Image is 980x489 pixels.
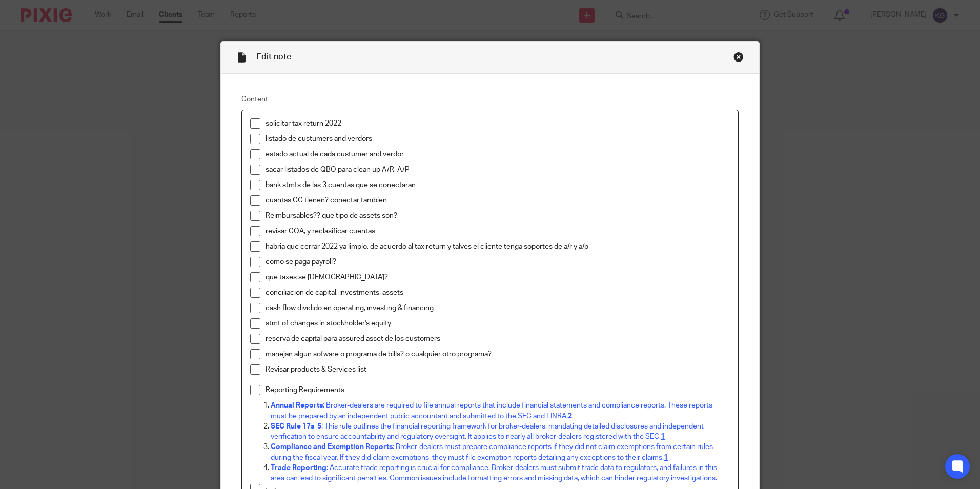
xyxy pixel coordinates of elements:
u: 1 [661,433,665,440]
p: reserva de capital para assured asset de los customers [266,334,730,344]
p: estado actual de cada custumer and verdor [266,149,730,159]
p: como se paga payroll? [266,257,730,267]
a: Trade Reporting: Accurate trade reporting is crucial for compliance. Broker-dealers must submit t... [271,464,719,482]
strong: Annual Reports [271,402,323,409]
a: SEC Rule 17a-5: This rule outlines the financial reporting framework for broker-dealers, mandatin... [271,423,705,440]
a: Compliance and Exemption Reports: Broker-dealers must prepare compliance reports if they did not ... [271,443,714,461]
p: Reimbursables?? que tipo de assets son? [266,211,730,221]
p: cash flow dividido en operating, investing & financing [266,303,730,313]
p: Reporting Requirements [266,385,730,395]
strong: SEC Rule 17a-5 [271,423,321,430]
p: revisar COA, y reclasificar cuentas [266,226,730,236]
label: Content [241,94,739,105]
u: 1 [664,454,668,461]
p: bank stmts de las 3 cuentas que se conectaran [266,180,730,190]
p: listado de custumers and verdors [266,134,730,144]
u: 2 [568,413,572,420]
p: habria que cerrar 2022 ya limpio, de acuerdo al tax return y talves el cliente tenga soportes de ... [266,241,730,252]
p: sacar listados de QBO para clean up A/R, A/P [266,165,730,175]
p: solicitar tax return 2022 [266,118,730,129]
a: Annual Reports: Broker-dealers are required to file annual reports that include financial stateme... [271,402,714,419]
span: Edit note [256,53,291,61]
div: Close this dialog window [733,52,744,62]
p: cuantas CC tienen? conectar tambien [266,195,730,206]
strong: Trade Reporting [271,464,326,472]
p: manejan algun sofware o programa de bills? o cualquier otro programa? [266,349,730,359]
strong: Compliance and Exemption Reports [271,443,393,451]
p: que taxes se [DEMOGRAPHIC_DATA]? [266,272,730,282]
p: Revisar products & Services list [266,364,730,375]
p: stmt of changes in stockholder's equity [266,318,730,329]
p: conciliacion de capital, investments, assets [266,288,730,298]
